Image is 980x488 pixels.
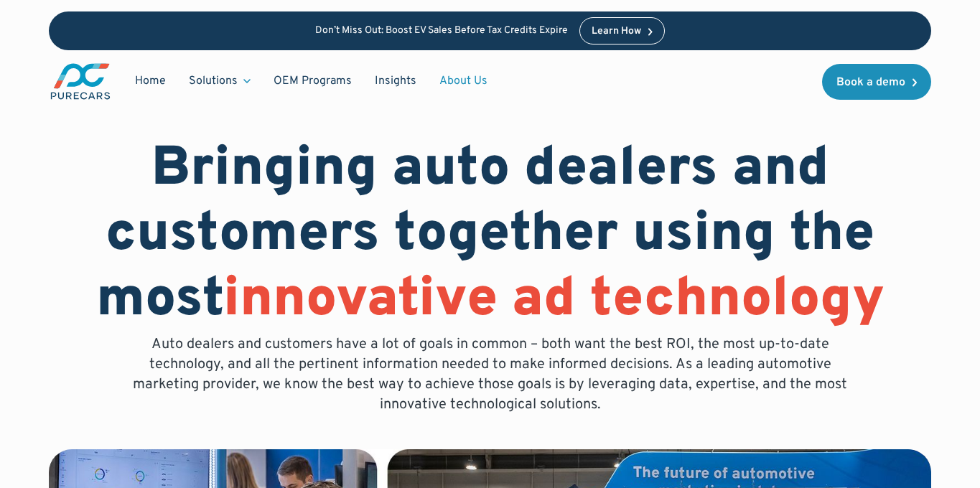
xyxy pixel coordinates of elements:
div: Learn How [592,27,641,37]
a: Insights [363,67,428,95]
div: Solutions [177,67,262,95]
a: Book a demo [822,64,931,100]
p: Don’t Miss Out: Boost EV Sales Before Tax Credits Expire [315,25,568,37]
a: Learn How [579,17,665,44]
a: main [49,62,112,101]
a: OEM Programs [262,67,363,95]
img: purecars logo [49,62,112,101]
h1: Bringing auto dealers and customers together using the most [49,138,931,334]
p: Auto dealers and customers have a lot of goals in common – both want the best ROI, the most up-to... [123,334,858,415]
span: innovative ad technology [223,266,885,335]
a: About Us [428,67,499,95]
a: Home [123,67,177,95]
div: Solutions [189,73,238,89]
div: Book a demo [836,77,905,88]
